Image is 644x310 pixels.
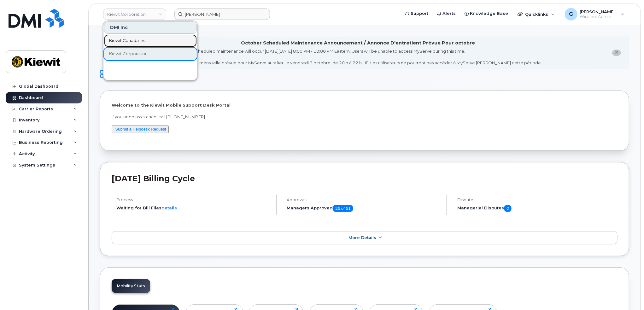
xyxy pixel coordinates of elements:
[287,197,441,202] h4: Approvals
[116,205,271,211] li: Waiting for Bill Files
[112,114,618,120] p: If you need assistance, call [PHONE_NUMBER]
[116,197,271,202] h4: Process
[457,205,618,212] h5: Managerial Disputes
[115,127,166,132] a: Submit a Helpdesk Request
[112,126,169,133] button: Submit a Helpdesk Request
[104,34,197,47] a: Kiewit Canada Inc
[348,235,376,240] span: More Details
[287,205,441,212] h5: Managers Approved
[174,48,542,66] div: MyServe scheduled maintenance will occur [DATE][DATE] 8:00 PM - 10:00 PM Eastern. Users will be u...
[612,50,621,56] button: close notification
[241,40,475,46] div: October Scheduled Maintenance Announcement / Annonce D'entretient Prévue Pour octobre
[161,205,177,210] a: details
[104,48,197,60] a: Kiewit Corporation
[112,174,618,183] h2: [DATE] Billing Cycle
[109,51,148,57] span: Kiewit Corporation
[109,38,146,44] span: Kiewit Canada Inc
[104,21,197,34] div: DMI Inc
[333,205,353,212] span: 25 of 51
[617,283,639,305] iframe: Messenger Launcher
[457,197,618,202] h4: Disputes
[112,102,618,108] p: Welcome to the Kiewit Mobile Support Desk Portal
[504,205,512,212] span: 0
